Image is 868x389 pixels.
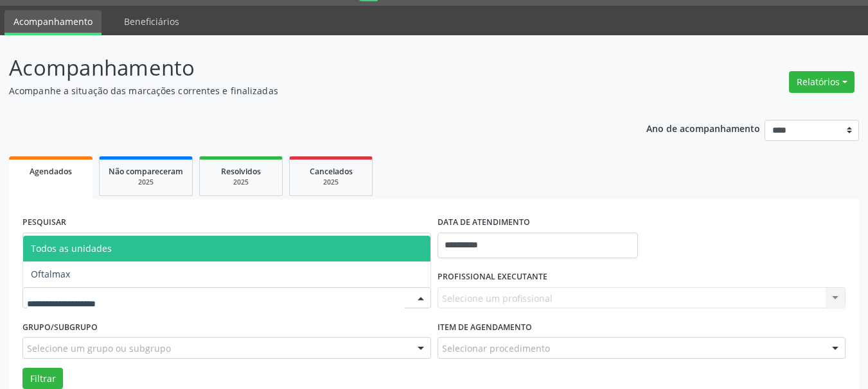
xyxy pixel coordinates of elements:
[209,178,273,187] div: 2025
[438,213,530,233] label: DATA DE ATENDIMENTO
[221,166,261,177] span: Resolvidos
[299,178,363,187] div: 2025
[22,213,66,233] label: PESQUISAR
[4,10,102,35] a: Acompanhamento
[30,166,72,177] span: Agendados
[109,178,183,187] div: 2025
[442,342,550,355] span: Selecionar procedimento
[109,166,183,177] span: Não compareceram
[438,267,547,287] label: PROFISSIONAL EXECUTANTE
[27,342,171,355] span: Selecione um grupo ou subgrupo
[310,166,353,177] span: Cancelados
[22,317,98,337] label: Grupo/Subgrupo
[438,317,532,337] label: Item de agendamento
[115,10,188,33] a: Beneficiários
[9,84,604,97] p: Acompanhe a situação das marcações correntes e finalizadas
[31,242,112,254] span: Todos as unidades
[9,52,604,84] p: Acompanhamento
[789,71,855,93] button: Relatórios
[646,120,760,136] p: Ano de acompanhamento
[31,268,70,280] span: Oftalmax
